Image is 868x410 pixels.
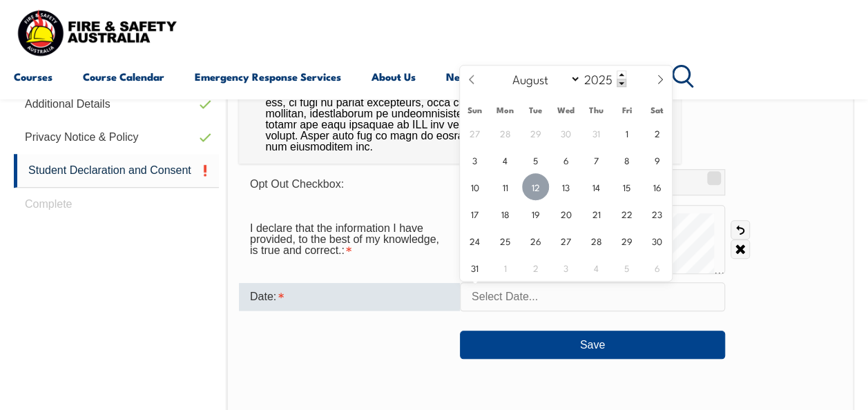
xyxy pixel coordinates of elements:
span: July 29, 2025 [522,119,549,146]
span: September 1, 2025 [492,254,519,281]
a: Undo [731,220,750,240]
span: August 26, 2025 [522,227,549,254]
a: Contact [604,60,642,93]
span: August 6, 2025 [552,146,579,173]
a: Emergency Response Services [195,60,341,93]
span: August 7, 2025 [583,146,610,173]
span: August 8, 2025 [613,146,640,173]
span: Fri [612,106,642,115]
select: Month [505,70,581,88]
a: Student Declaration and Consent [14,154,219,188]
span: September 3, 2025 [552,254,579,281]
span: August 23, 2025 [644,200,671,227]
span: July 31, 2025 [583,119,610,146]
a: Learner Portal [503,60,574,93]
span: August 20, 2025 [552,200,579,227]
span: August 28, 2025 [583,227,610,254]
span: September 6, 2025 [644,254,671,281]
span: July 27, 2025 [461,119,488,146]
span: August 5, 2025 [522,146,549,173]
span: September 5, 2025 [613,254,640,281]
span: August 27, 2025 [552,227,579,254]
span: September 2, 2025 [522,254,549,281]
span: August 18, 2025 [492,200,519,227]
a: Course Calendar [83,60,164,93]
span: August 31, 2025 [461,254,488,281]
span: July 30, 2025 [552,119,579,146]
span: Opt Out Checkbox: [250,178,344,190]
span: September 4, 2025 [583,254,610,281]
span: Thu [581,106,612,115]
span: August 17, 2025 [461,200,488,227]
div: Date is required. [239,283,460,311]
a: Courses [14,60,52,93]
span: August 9, 2025 [644,146,671,173]
span: August 10, 2025 [461,173,488,200]
span: Sun [460,106,490,115]
span: August 2, 2025 [644,119,671,146]
input: Year [581,70,626,87]
button: Save [460,331,725,358]
span: Mon [490,106,521,115]
span: August 16, 2025 [644,173,671,200]
span: August 21, 2025 [583,200,610,227]
span: August 29, 2025 [613,227,640,254]
a: Privacy Notice & Policy [14,121,219,154]
span: August 30, 2025 [644,227,671,254]
span: August 15, 2025 [613,173,640,200]
div: I declare that the information I have provided, to the best of my knowledge, is true and correct.... [239,215,460,264]
input: Select Date... [460,282,725,311]
span: August 1, 2025 [613,119,640,146]
a: Additional Details [14,88,219,121]
span: Sat [642,106,672,115]
span: August 4, 2025 [492,146,519,173]
span: August 3, 2025 [461,146,488,173]
span: August 24, 2025 [461,227,488,254]
span: Wed [551,106,581,115]
span: Tue [521,106,551,115]
a: News [446,60,473,93]
a: About Us [372,60,416,93]
span: August 11, 2025 [492,173,519,200]
span: August 12, 2025 [522,173,549,200]
span: August 14, 2025 [583,173,610,200]
span: July 28, 2025 [492,119,519,146]
span: August 22, 2025 [613,200,640,227]
span: August 13, 2025 [552,173,579,200]
a: Clear [731,240,750,259]
span: August 25, 2025 [492,227,519,254]
span: August 19, 2025 [522,200,549,227]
